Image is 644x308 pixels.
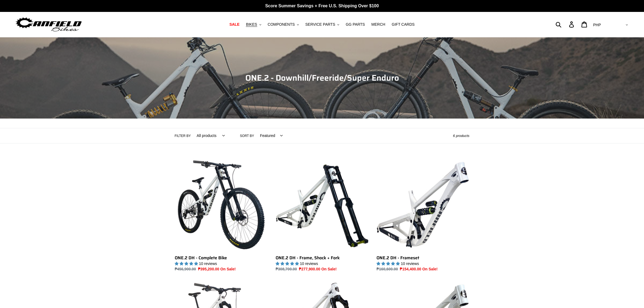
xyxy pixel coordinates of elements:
[392,22,415,27] span: GIFT CARDS
[559,18,572,30] input: Search
[346,22,365,27] span: GG PARTS
[243,21,264,28] button: BIKES
[240,133,254,138] label: Sort by
[343,21,368,28] a: GG PARTS
[305,22,335,27] span: SERVICE PARTS
[246,22,257,27] span: BIKES
[303,21,342,28] button: SERVICE PARTS
[245,71,399,84] span: ONE.2 - Downhill/Freeride/Super Enduro
[371,22,385,27] span: MERCH
[453,134,470,138] span: 6 products
[175,133,191,138] label: Filter by
[369,21,388,28] a: MERCH
[389,21,417,28] a: GIFT CARDS
[229,22,239,27] span: SALE
[15,16,82,33] img: Canfield Bikes
[227,21,242,28] a: SALE
[265,21,302,28] button: COMPONENTS
[268,22,295,27] span: COMPONENTS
